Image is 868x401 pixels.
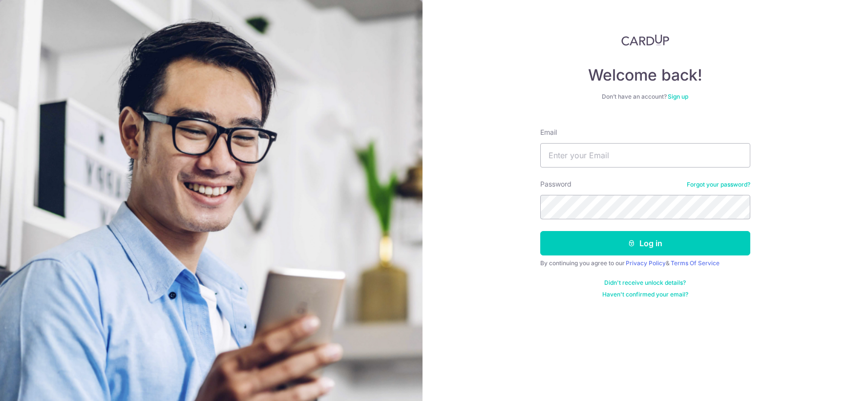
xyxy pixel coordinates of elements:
[540,127,557,137] label: Email
[540,93,750,101] div: Don’t have an account?
[540,179,572,189] label: Password
[671,259,720,267] a: Terms Of Service
[604,279,686,287] a: Didn't receive unlock details?
[602,291,688,298] a: Haven't confirmed your email?
[540,65,750,85] h4: Welcome back!
[540,143,750,168] input: Enter your Email
[668,93,688,100] a: Sign up
[687,181,750,189] a: Forgot your password?
[540,259,750,267] div: By continuing you agree to our &
[540,231,750,255] button: Log in
[621,34,669,46] img: CardUp Logo
[626,259,666,267] a: Privacy Policy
